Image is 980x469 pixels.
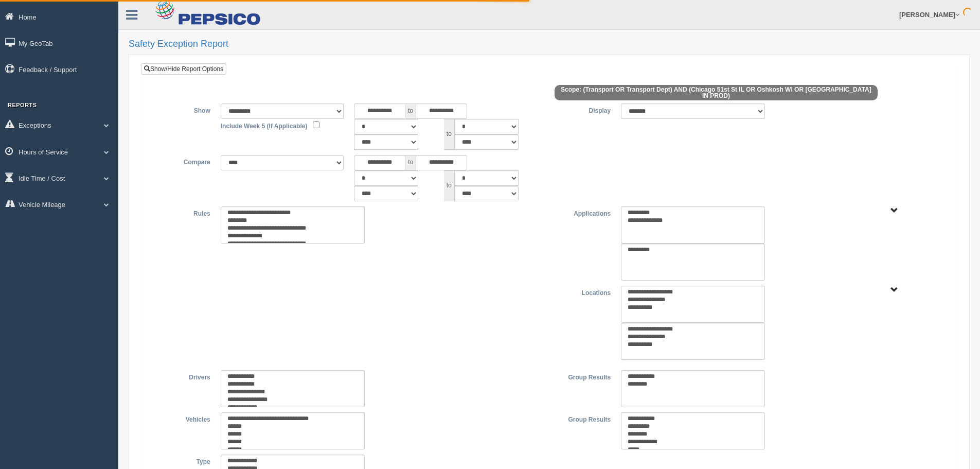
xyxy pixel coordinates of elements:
span: to [444,170,454,201]
label: Type [149,455,216,467]
label: Vehicles [149,412,216,425]
label: Locations [549,286,616,298]
label: Rules [149,206,216,219]
label: Compare [149,155,216,167]
span: to [405,155,416,170]
span: Scope: (Transport OR Transport Dept) AND (Chicago 51st St IL OR Oshkosh WI OR [GEOGRAPHIC_DATA] I... [555,85,878,100]
label: Group Results [549,412,616,425]
label: Include Week 5 (If Applicable) [221,119,308,131]
label: Drivers [149,370,216,383]
label: Group Results [549,370,616,383]
label: Show [149,103,216,116]
span: to [405,103,416,119]
h2: Safety Exception Report [129,39,970,49]
a: Show/Hide Report Options [141,63,226,75]
span: to [444,119,454,150]
label: Display [549,103,616,116]
label: Applications [549,206,616,219]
